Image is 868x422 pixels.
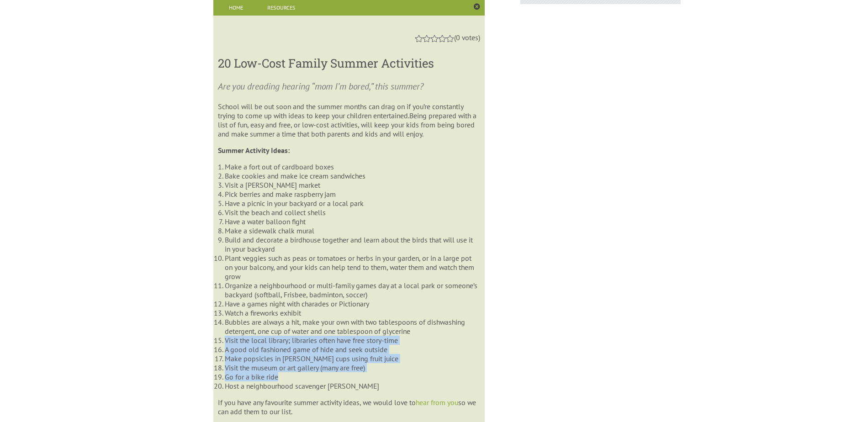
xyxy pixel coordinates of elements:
li: Bake cookies and make ice cream sandwiches [225,171,480,180]
li: Go for a bike ride [225,372,480,381]
li: Organize a neighbourhood or multi-family games day at a local park or someone’s backyard (softbal... [225,281,480,299]
a: 1 [415,35,423,42]
li: Visit the museum or art gallery (many are free) [225,363,480,372]
li: A good old fashioned game of hide and seek outside [225,345,480,354]
li: Visit the local library; libraries often have free story-time [225,336,480,345]
span: (0 votes) [454,33,480,42]
span: Being prepared with a list of fun, easy and free, or low-cost activities, will keep your kids fro... [218,111,476,138]
li: Have a picnic in your backyard or a local park [225,199,480,208]
strong: Summer Activity Ideas: [218,146,290,155]
p: School will be out soon and the summer months can drag on if you’re constantly trying to come up ... [218,102,480,138]
li: Pick berries and make raspberry jam [225,190,480,199]
li: Make popsicles in [PERSON_NAME] cups using fruit juice [225,354,480,363]
li: Make a fort out of cardboard boxes [225,162,480,171]
li: Host a neighbourhood scavenger [PERSON_NAME] [225,381,480,390]
a: 4 [439,35,446,42]
li: Visit a [PERSON_NAME] market [225,180,480,190]
li: Plant veggies such as peas or tomatoes or herbs in your garden, or in a large pot on your balcony... [225,253,480,281]
li: Build and decorate a birdhouse together and learn about the birds that will use it in your backyard [225,235,480,253]
a: Close [474,3,480,11]
li: Watch a fireworks exhibit [225,308,480,317]
li: Have a water balloon fight [225,217,480,226]
li: Have a games night with charades or Pictionary [225,299,480,308]
a: 2 [423,35,430,42]
li: Bubbles are always a hit, make your own with two tablespoons of dishwashing detergent, one cup of... [225,317,480,336]
h3: 20 Low-Cost Family Summer Activities [218,55,480,71]
a: hear from you [416,398,458,407]
a: 3 [431,35,438,42]
a: 5 [446,35,454,42]
p: Are you dreading hearing “mom I’m bored,” this summer? [218,80,480,93]
li: Visit the beach and collect shells [225,208,480,217]
li: Make a sidewalk chalk mural [225,226,480,235]
p: If you have any favourite summer activity ideas, we would love to so we can add them to our list. [218,398,480,416]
